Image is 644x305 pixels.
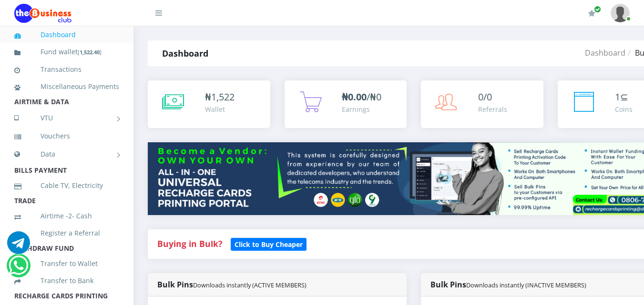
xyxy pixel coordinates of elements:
div: Coins [615,104,633,114]
strong: Buying in Bulk? [157,238,222,249]
a: Airtime -2- Cash [14,205,119,227]
i: Renew/Upgrade Subscription [588,10,595,17]
a: Cable TV, Electricity [14,175,119,197]
div: Earnings [342,104,381,114]
a: Fund wallet[1,522.40] [14,41,119,63]
div: ⊆ [615,90,633,104]
div: Wallet [205,104,235,114]
a: Chat for support [7,238,30,254]
small: Downloads instantly (ACTIVE MEMBERS) [193,281,307,289]
a: ₦0.00/₦0 Earnings [285,80,407,128]
span: /₦0 [342,90,381,103]
a: Miscellaneous Payments [14,76,119,98]
a: ₦1,522 Wallet [148,80,270,128]
a: Register a Referral [14,222,119,244]
strong: Bulk Pins [430,279,586,290]
span: 1,522 [211,90,235,103]
span: 1 [615,90,620,103]
small: Downloads instantly (INACTIVE MEMBERS) [466,281,586,289]
a: Dashboard [585,48,625,58]
img: User [611,4,630,22]
div: Referrals [478,104,507,114]
a: Data [14,142,119,166]
strong: Bulk Pins [157,279,307,290]
span: Renew/Upgrade Subscription [594,6,601,13]
b: ₦0.00 [342,90,367,103]
b: 1,522.40 [80,49,100,56]
a: 0/0 Referrals [421,80,543,128]
span: 0/0 [478,90,492,103]
a: Click to Buy Cheaper [231,238,307,249]
a: Chat for support [9,261,28,277]
a: Dashboard [14,24,119,46]
a: Transfer to Wallet [14,253,119,275]
a: Vouchers [14,125,119,147]
small: [ ] [78,49,102,56]
div: ₦ [205,90,235,104]
a: Transfer to Bank [14,270,119,292]
strong: Dashboard [162,48,208,59]
img: Logo [14,4,72,23]
a: Transactions [14,59,119,80]
a: VTU [14,106,119,130]
b: Click to Buy Cheaper [235,240,303,249]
